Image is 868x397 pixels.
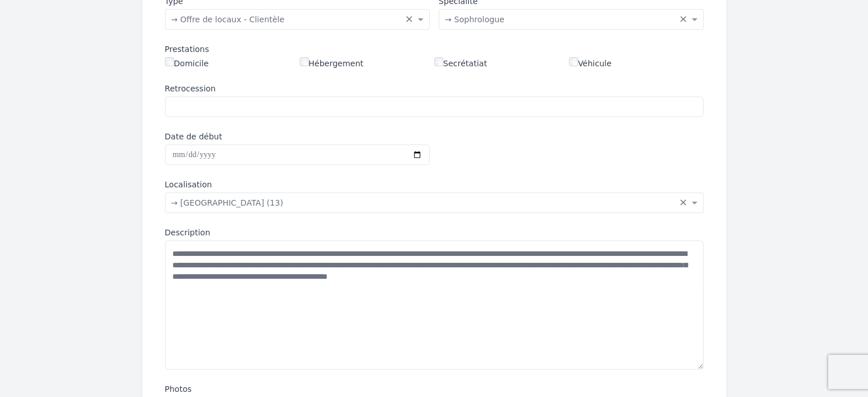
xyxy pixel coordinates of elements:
[569,57,612,69] label: Véhicule
[165,43,704,55] div: Prestations
[165,179,704,190] label: Localisation
[300,57,309,66] input: Hébergement
[434,57,487,69] label: Secrétatiat
[165,383,704,395] label: Photos
[165,227,704,238] label: Description
[434,57,443,66] input: Secrétatiat
[679,197,689,208] span: Clear all
[165,83,704,94] label: Retrocession
[679,14,689,25] span: Clear all
[405,14,415,25] span: Clear all
[165,57,209,69] label: Domicile
[569,57,578,66] input: Véhicule
[165,131,430,142] label: Date de début
[165,57,174,66] input: Domicile
[300,57,364,69] label: Hébergement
